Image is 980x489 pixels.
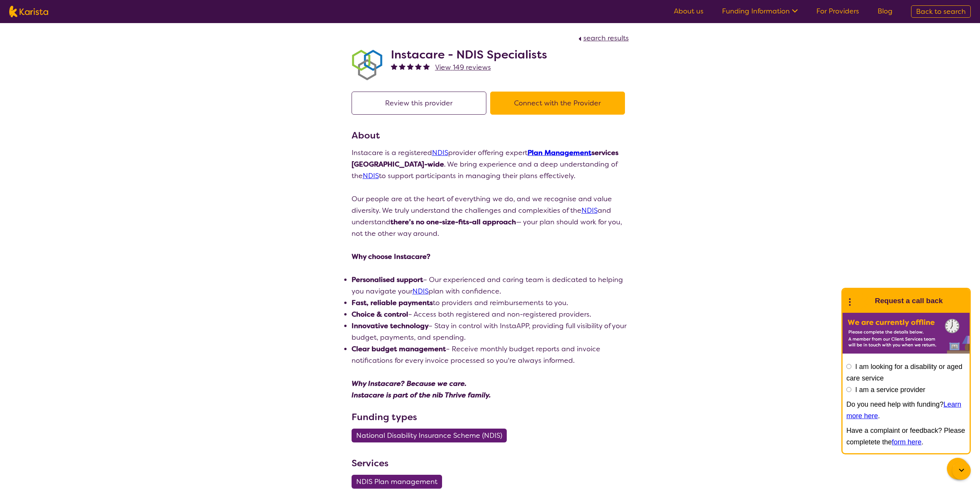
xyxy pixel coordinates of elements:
a: NDIS [432,148,448,157]
a: Review this provider [352,98,490,108]
li: – Receive monthly budget reports and invoice notifications for every invoice processed so you're ... [352,343,629,366]
strong: Clear budget management [352,344,446,354]
a: Blog [878,7,893,16]
strong: Innovative technology [352,321,429,330]
h3: About [352,129,629,142]
a: form here [892,438,921,446]
a: NDIS Plan management [352,477,447,486]
a: search results [576,33,629,43]
li: – Our experienced and caring team is dedicated to helping you navigate your plan with confidence. [352,274,629,297]
strong: Choice & control [352,310,408,319]
span: National Disability Insurance Scheme (NDIS) [356,429,502,442]
strong: Why choose Instacare? [352,252,431,261]
a: NDIS [363,171,379,180]
p: Instacare is a registered provider offering expert . We bring experience and a deep understanding... [352,147,629,182]
li: – Stay in control with InstaAPP, providing full visibility of your budget, payments, and spending. [352,320,629,343]
label: I am looking for a disability or aged care service [846,363,962,382]
img: Karista logo [9,6,48,17]
li: – Access both registered and non-registered providers. [352,309,629,320]
a: Connect with the Provider [490,98,629,108]
em: Instacare is part of the nib Thrive family. [352,391,491,400]
h3: Services [352,456,629,470]
p: Do you need help with funding? . [846,399,966,422]
img: fullstar [415,63,422,70]
em: Why Instacare? Because we care. [352,379,467,388]
a: Plan Management [528,148,591,157]
img: fullstar [407,63,414,70]
img: Karista offline chat form to request call back [843,313,970,354]
a: For Providers [816,7,859,16]
p: Our people are at the heart of everything we do, and we recognise and value diversity. We truly u... [352,193,629,239]
span: search results [583,33,629,43]
label: I am a service provider [855,386,925,394]
strong: Personalised support [352,275,423,284]
button: Connect with the Provider [490,92,625,115]
h3: Funding types [352,410,629,424]
a: About us [674,7,704,16]
span: NDIS Plan management [356,475,437,489]
span: Back to search [916,7,966,16]
span: View 149 reviews [435,63,491,72]
strong: there’s no one-size-fits-all approach [390,217,516,227]
img: fullstar [399,63,405,70]
li: to providers and reimbursements to you. [352,297,629,309]
h2: Instacare - NDIS Specialists [391,48,547,62]
img: fullstar [391,63,397,70]
strong: Fast, reliable payments [352,298,433,307]
a: NDIS [412,287,429,296]
a: NDIS [581,206,598,215]
img: obkhna0zu27zdd4ubuus.png [352,50,382,80]
h1: Request a call back [875,295,943,307]
img: Karista [855,293,870,309]
a: National Disability Insurance Scheme (NDIS) [352,431,511,440]
img: fullstar [423,63,430,70]
a: Back to search [911,5,971,18]
button: Review this provider [352,92,486,115]
button: Channel Menu [947,458,968,479]
p: Have a complaint or feedback? Please completete the . [846,425,966,448]
a: Funding Information [722,7,798,16]
a: View 149 reviews [435,62,491,73]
